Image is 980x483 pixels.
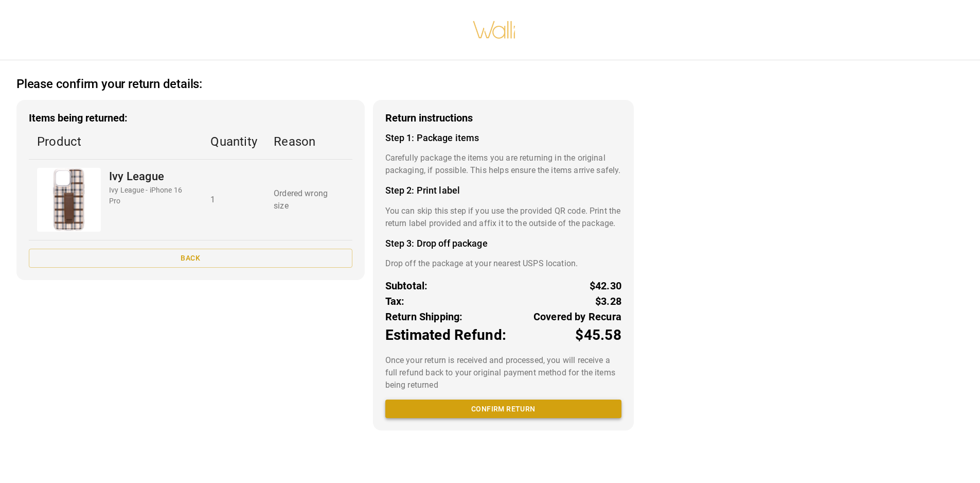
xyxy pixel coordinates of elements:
button: Back [29,249,352,268]
p: Drop off the package at your nearest USPS location. [385,257,621,270]
img: walli-inc.myshopify.com [472,8,516,52]
p: Subtotal: [385,278,428,294]
h4: Step 1: Package items [385,132,621,144]
p: Tax: [385,294,405,309]
button: Confirm return [385,400,621,419]
h4: Step 3: Drop off package [385,238,621,249]
p: Quantity [210,132,257,151]
p: Reason [274,132,344,151]
h3: Return instructions [385,112,621,124]
p: You can skip this step if you use the provided QR code. Print the return label provided and affix... [385,205,621,230]
h3: Items being returned: [29,112,352,124]
p: Ivy League - iPhone 16 Pro [109,185,194,206]
p: Once your return is received and processed, you will receive a full refund back to your original ... [385,354,621,391]
p: Product [37,132,194,151]
p: Ordered wrong size [274,187,344,212]
p: $3.28 [595,294,621,309]
p: Ivy League [109,168,194,185]
h4: Step 2: Print label [385,185,621,196]
p: Covered by Recura [533,309,621,324]
p: $45.58 [575,324,621,346]
p: 1 [210,194,257,206]
p: Estimated Refund: [385,324,506,346]
h2: Please confirm your return details: [16,77,202,92]
p: $42.30 [590,278,621,294]
p: Return Shipping: [385,309,463,324]
p: Carefully package the items you are returning in the original packaging, if possible. This helps ... [385,152,621,177]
